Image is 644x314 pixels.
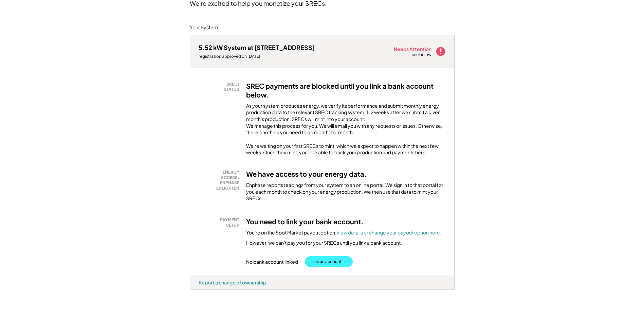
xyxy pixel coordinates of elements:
[190,290,212,292] div: cwzueikc - MD 1.5x (BT)
[394,47,432,51] div: Needs Attention
[246,182,446,202] div: Enphase reports readings from your system to an online portal. We sign in to that portal for you ...
[202,217,239,228] div: PAYMENT SETUP
[246,259,298,265] div: No bank account linked
[246,229,441,236] div: You're on the Spot Market payout option.
[202,82,239,92] div: SRECs STATUS
[190,24,219,31] div: Your System:
[336,229,441,235] a: View details or change your payout option here.
[199,54,315,59] div: registration approved on [DATE]
[199,279,266,285] div: Report a change of ownership
[202,170,239,191] div: ENERGY ACCESS: ENPHASE ENLIGHTEN
[246,143,446,156] div: We're waiting on your first SRECs to mint, which we expect to happen within the next few weeks. O...
[246,103,446,139] div: As your system produces energy, we verify its performance and submit monthly energy production da...
[412,52,432,58] div: see below
[246,240,402,246] div: However, we can't pay you for your SRECs until you link a bank account.
[246,217,364,226] h3: You need to link your bank account.
[246,82,446,99] h3: SREC payments are blocked until you link a bank account below.
[199,43,315,51] div: 5.52 kW System at [STREET_ADDRESS]
[246,170,367,178] h3: We have access to your energy data.
[305,256,353,267] button: Link an account →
